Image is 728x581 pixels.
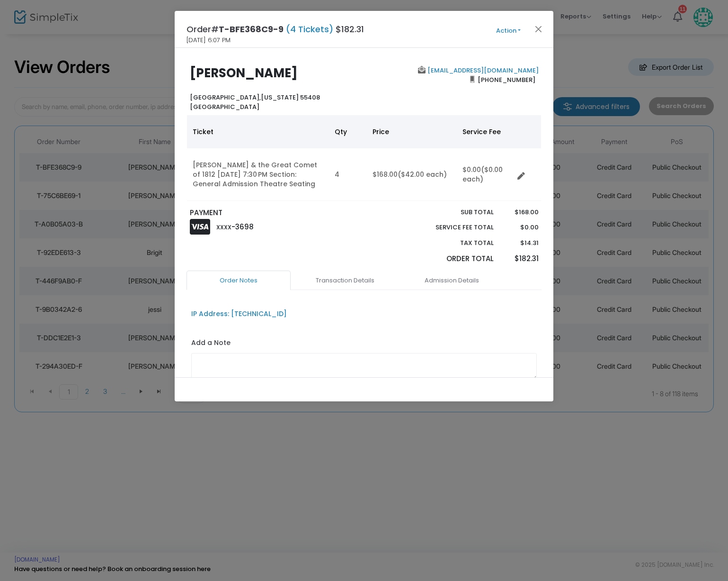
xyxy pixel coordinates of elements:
div: Data table [187,115,541,201]
p: $168.00 [503,208,538,217]
p: Sub total [413,208,494,217]
th: Ticket [187,115,329,148]
td: 4 [329,148,367,201]
span: (4 Tickets) [284,23,336,35]
b: [PERSON_NAME] [190,64,298,82]
p: Tax Total [413,238,494,248]
td: [PERSON_NAME] & the Great Comet of 1812 [DATE] 7:30 PM Section: General Admission Theatre Seating [187,148,329,201]
td: $0.00 [457,148,514,201]
a: [EMAIL_ADDRESS][DOMAIN_NAME] [426,66,539,75]
p: PAYMENT [190,208,360,218]
span: [DATE] 6:07 PM [186,36,231,45]
span: [GEOGRAPHIC_DATA], [190,93,261,102]
p: $14.31 [503,238,538,248]
p: Service Fee Total [413,223,494,232]
a: Admission Details [400,271,504,290]
span: XXXX [216,223,231,231]
th: Price [367,115,457,148]
p: $0.00 [503,223,538,232]
span: ($0.00 each) [462,165,503,184]
span: T-BFE368C9-9 [219,23,284,35]
span: ($42.00 each) [398,170,447,179]
h4: Order# $182.31 [186,23,364,36]
a: Order Notes [186,271,291,290]
label: Add a Note [191,338,231,350]
span: [PHONE_NUMBER] [475,72,539,87]
th: Service Fee [457,115,514,148]
button: Action [480,26,537,36]
div: IP Address: [TECHNICAL_ID] [191,309,287,319]
td: $168.00 [367,148,457,201]
th: Qty [329,115,367,148]
p: $182.31 [503,254,538,264]
button: Close [533,23,545,35]
b: [US_STATE] 55408 [GEOGRAPHIC_DATA] [190,93,320,111]
p: Order Total [413,254,494,264]
span: -3698 [231,222,254,232]
a: Transaction Details [293,271,397,290]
